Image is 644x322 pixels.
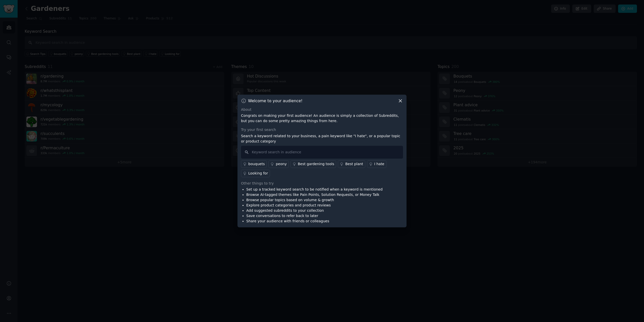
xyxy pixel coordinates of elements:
[241,146,403,159] input: Keyword search in audience
[241,160,267,168] a: bouquets
[241,127,403,132] div: Try your first search
[338,160,365,168] a: Best plant
[246,187,383,192] li: Set up a tracked keyword search to be notified when a keyword is mentioned
[291,160,336,168] a: Best gardening tools
[248,161,265,167] div: bouquets
[241,133,403,144] p: Search a keyword related to your business, a pain keyword like "I hate", or a popular topic or pr...
[241,113,403,124] p: Congrats on making your first audience! An audience is simply a collection of Subreddits, but you...
[241,107,403,112] div: About
[246,203,383,208] li: Explore product categories and product reviews
[374,161,384,167] div: I hate
[367,160,386,168] a: I hate
[248,171,268,176] div: Looking for
[248,98,303,103] h3: Welcome to your audience!
[345,161,363,167] div: Best plant
[246,192,383,197] li: Browse AI-tagged themes like Pain Points, Solution Requests, or Money Talk
[246,219,383,224] li: Share your audience with friends or colleagues
[298,161,334,167] div: Best gardening tools
[268,160,289,168] a: peony
[246,213,383,219] li: Save conversations to refer back to later
[246,208,383,213] li: Add suggested subreddits to your collection
[241,181,403,186] div: Other things to try
[241,170,270,177] a: Looking for
[276,161,287,167] div: peony
[246,197,383,203] li: Browse popular topics based on volume & growth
